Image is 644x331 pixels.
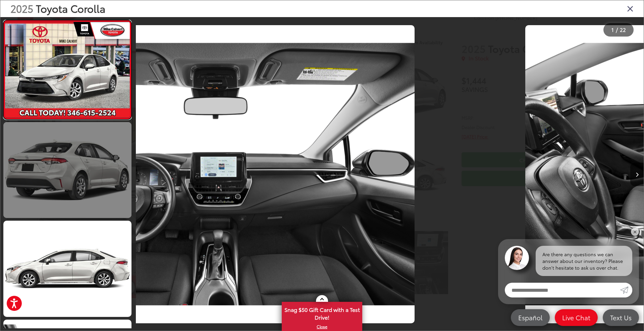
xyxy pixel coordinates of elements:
[2,220,132,318] img: 2025 Toyota Corolla LE
[603,309,639,326] a: Text Us
[630,163,644,186] button: Next image
[559,313,594,322] span: Live Chat
[615,27,619,32] span: /
[627,4,634,13] i: Close gallery
[282,302,362,323] span: Snag $50 Gift Card with a Test Drive!
[10,1,33,15] span: 2025
[611,26,614,33] span: 1
[36,1,105,15] span: Toyota Corolla
[515,313,546,322] span: Español
[620,283,632,297] a: Submit
[607,313,635,322] span: Text Us
[505,283,620,297] input: Enter your message
[620,26,626,33] span: 22
[4,22,131,117] img: 2025 Toyota Corolla LE
[505,246,529,270] img: Agent profile photo
[536,246,632,276] div: Are there any questions we can answer about our inventory? Please don't hesitate to ask us over c...
[511,309,550,326] a: Español
[555,309,598,326] a: Live Chat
